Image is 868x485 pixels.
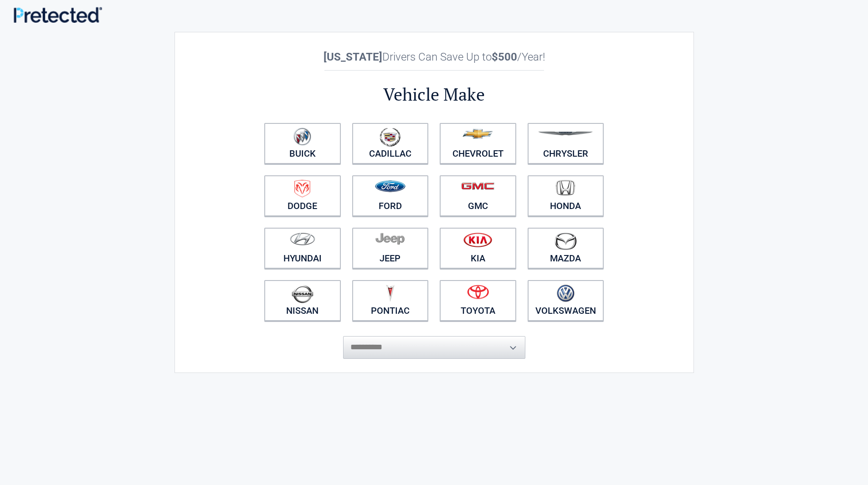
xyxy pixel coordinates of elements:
[352,228,429,269] a: Jeep
[528,280,604,321] a: Volkswagen
[375,232,405,245] img: jeep
[528,175,604,216] a: Honda
[264,228,341,269] a: Hyundai
[352,175,429,216] a: Ford
[440,280,516,321] a: Toyota
[294,180,310,198] img: dodge
[324,51,382,63] b: [US_STATE]
[528,123,604,164] a: Chrysler
[264,175,341,216] a: Dodge
[14,7,102,23] img: Main Logo
[557,285,575,302] img: volkswagen
[461,182,494,190] img: gmc
[290,232,315,245] img: hyundai
[440,175,516,216] a: GMC
[264,123,341,164] a: Buick
[293,128,311,146] img: buick
[264,280,341,321] a: Nissan
[352,280,429,321] a: Pontiac
[462,129,493,139] img: chevrolet
[385,285,395,302] img: pontiac
[440,123,516,164] a: Chevrolet
[556,180,575,196] img: honda
[492,51,517,63] b: $500
[528,228,604,269] a: Mazda
[538,132,593,136] img: chrysler
[259,51,610,63] h2: Drivers Can Save Up to /Year
[292,285,313,303] img: nissan
[380,128,401,147] img: cadillac
[352,123,429,164] a: Cadillac
[554,232,577,250] img: mazda
[467,285,489,299] img: toyota
[375,180,406,192] img: ford
[463,232,492,247] img: kia
[259,83,610,106] h2: Vehicle Make
[440,228,516,269] a: Kia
